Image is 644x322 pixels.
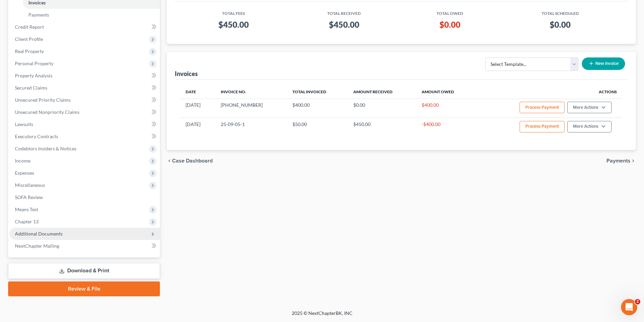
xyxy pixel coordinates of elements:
span: Case Dashboard [172,158,213,164]
h3: $0.00 [407,19,493,30]
td: [DATE] [180,118,215,137]
a: Download & Print [8,263,160,279]
td: [PHONE_NUMBER] [215,99,287,118]
td: $400.00 [287,99,348,118]
span: Real Property [15,48,44,54]
a: Unsecured Nonpriority Claims [9,106,160,118]
div: 2025 © NextChapterBK, INC [129,310,515,322]
span: Unsecured Nonpriority Claims [15,109,79,115]
span: Secured Claims [15,85,47,91]
span: Income [15,158,30,164]
h3: $450.00 [186,19,281,30]
span: Means Test [15,206,38,212]
span: Lawsuits [15,121,33,127]
th: Total Invoiced [287,85,348,99]
a: Credit Report [9,21,160,33]
span: Payments [28,12,49,18]
td: -$400.00 [416,118,475,137]
th: Total Fees [180,7,287,17]
span: SOFA Review [15,194,43,200]
td: $50.00 [287,118,348,137]
td: $450.00 [348,118,416,137]
span: Payments [606,158,630,164]
th: Total Scheduled [498,7,622,17]
a: Secured Claims [9,82,160,94]
h3: $450.00 [292,19,396,30]
button: Payments chevron_right [606,158,636,164]
a: NextChapter Mailing [9,240,160,252]
span: Codebtors Insiders & Notices [15,146,76,151]
button: New Invoice [582,57,625,70]
button: Process Payment [520,121,565,132]
th: Date [180,85,215,99]
td: [DATE] [180,99,215,118]
td: 25-09-05-1 [215,118,287,137]
span: Client Profile [15,36,43,42]
span: Additional Documents [15,231,63,237]
a: Lawsuits [9,118,160,130]
th: Amount Received [348,85,416,99]
td: $0.00 [348,99,416,118]
button: Process Payment [520,102,565,113]
span: Credit Report [15,24,44,30]
span: Executory Contracts [15,133,58,139]
a: Executory Contracts [9,130,160,143]
a: Payments [23,9,160,21]
th: Total Received [287,7,402,17]
div: Invoices [175,70,198,78]
button: More Actions [567,121,612,132]
a: Review & File [8,281,160,296]
button: More Actions [567,102,612,113]
i: chevron_right [630,158,636,164]
a: Unsecured Priority Claims [9,94,160,106]
iframe: Intercom live chat [621,299,637,315]
span: NextChapter Mailing [15,243,59,249]
span: Chapter 13 [15,219,39,224]
span: Expenses [15,170,34,176]
span: Unsecured Priority Claims [15,97,71,103]
td: $400.00 [416,99,475,118]
th: Total Owed [401,7,498,17]
th: Actions [475,85,622,99]
span: Property Analysis [15,73,52,78]
span: Personal Property [15,60,53,66]
th: Amount Owed [416,85,475,99]
span: 2 [635,299,640,304]
i: chevron_left [167,158,172,164]
button: chevron_left Case Dashboard [167,158,213,164]
span: Miscellaneous [15,182,45,188]
a: Property Analysis [9,70,160,82]
h3: $0.00 [504,19,617,30]
th: Invoice No. [215,85,287,99]
a: SOFA Review [9,191,160,203]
